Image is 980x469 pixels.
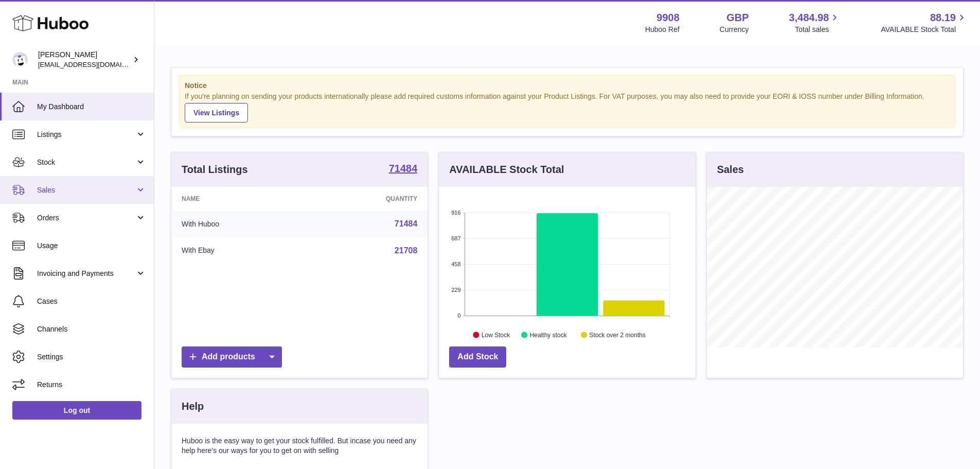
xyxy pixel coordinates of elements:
a: 71484 [389,163,418,176]
strong: Notice [185,81,950,91]
strong: GBP [726,11,749,25]
th: Quantity [307,187,427,211]
strong: 71484 [389,163,418,173]
div: If you're planning on sending your products internationally please add required customs informati... [185,92,950,123]
h3: Help [182,399,204,413]
span: Sales [37,185,135,195]
text: Healthy stock [530,331,567,338]
td: With Ebay [171,237,307,264]
text: Stock over 2 months [590,331,646,338]
a: Add products [182,346,282,368]
text: 687 [451,235,460,241]
span: 88.19 [930,11,956,25]
h3: Sales [717,163,744,177]
strong: 9908 [656,11,680,25]
span: Returns [37,380,146,390]
text: 229 [451,287,460,293]
span: Channels [37,324,146,334]
span: Usage [37,241,146,251]
a: Log out [12,401,141,420]
a: Add Stock [449,346,506,368]
td: With Huboo [171,211,307,237]
h3: AVAILABLE Stock Total [449,163,564,177]
text: Low Stock [482,331,510,338]
h3: Total Listings [182,163,248,177]
span: Settings [37,352,146,362]
span: Cases [37,297,146,306]
span: My Dashboard [37,102,146,112]
text: 0 [458,312,461,319]
img: internalAdmin-9908@internal.huboo.com [12,52,28,67]
span: [EMAIL_ADDRESS][DOMAIN_NAME] [38,60,151,68]
a: 88.19 AVAILABLE Stock Total [881,11,968,34]
div: Currency [720,25,749,34]
th: Name [171,187,307,211]
text: 916 [451,210,460,216]
a: 71484 [395,219,418,228]
div: Huboo Ref [645,25,680,34]
p: Huboo is the easy way to get your stock fulfilled. But incase you need any help here's our ways f... [182,436,417,456]
span: Listings [37,130,135,140]
div: [PERSON_NAME] [38,50,131,70]
a: 21708 [395,246,418,255]
a: 3,484.98 Total sales [789,11,841,34]
span: AVAILABLE Stock Total [881,25,968,34]
span: 3,484.98 [789,11,829,25]
span: Total sales [795,25,841,34]
a: View Listings [185,103,248,123]
text: 458 [451,261,460,267]
span: Orders [37,213,135,223]
span: Invoicing and Payments [37,269,135,279]
span: Stock [37,158,135,167]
